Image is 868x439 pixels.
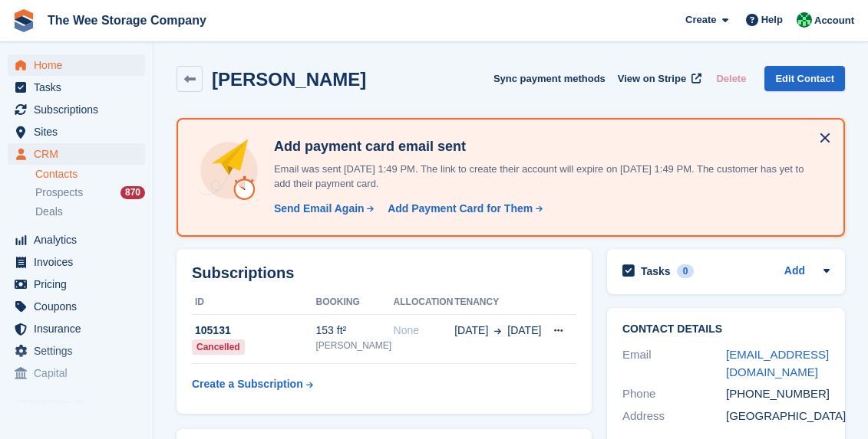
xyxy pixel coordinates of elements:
[192,290,316,315] th: ID
[192,264,576,282] h2: Subscriptions
[8,274,145,295] a: menu
[394,290,455,315] th: Allocation
[212,69,366,90] h2: [PERSON_NAME]
[34,54,126,76] span: Home
[35,185,145,201] a: Prospects 870
[764,66,845,91] a: Edit Contact
[34,251,126,273] span: Invoices
[493,66,606,91] button: Sync payment methods
[34,318,126,339] span: Insurance
[268,138,805,156] h4: Add payment card email sent
[35,204,145,220] a: Deals
[8,229,145,251] a: menu
[8,318,145,339] a: menu
[761,12,783,28] span: Help
[454,323,488,339] span: [DATE]
[454,290,543,315] th: Tenancy
[274,201,365,217] div: Send Email Again
[726,408,830,425] div: [GEOGRAPHIC_DATA]
[8,296,145,317] a: menu
[34,77,126,98] span: Tasks
[192,339,245,355] div: Cancelled
[622,323,830,336] h2: Contact Details
[268,162,805,192] p: Email was sent [DATE] 1:49 PM. The link to create their account will expire on [DATE] 1:49 PM. Th...
[726,348,829,378] a: [EMAIL_ADDRESS][DOMAIN_NAME]
[622,385,726,403] div: Phone
[12,9,35,32] img: stora-icon-8386f47178a22dfd0bd8f6a31ec36ba5ce8667c1dd55bd0f319d3a0aa187defe.svg
[192,323,316,339] div: 105131
[34,362,126,384] span: Capital
[726,385,830,403] div: [PHONE_NUMBER]
[35,185,83,200] span: Prospects
[394,323,455,339] div: None
[196,138,262,203] img: add-payment-card-4dbda4983b697a7845d177d07a5d71e8a16f1ec00487972de202a45f1e8132f5.svg
[8,54,145,76] a: menu
[8,143,145,165] a: menu
[316,323,394,339] div: 153 ft²
[34,143,126,165] span: CRM
[34,99,126,120] span: Subscriptions
[41,8,213,33] a: The Wee Storage Company
[8,362,145,384] a: menu
[120,186,145,199] div: 870
[8,121,145,143] a: menu
[381,201,544,217] a: Add Payment Card for Them
[316,339,394,352] div: [PERSON_NAME]
[677,264,695,278] div: 0
[192,370,313,398] a: Create a Subscription
[34,296,126,317] span: Coupons
[507,323,541,339] span: [DATE]
[8,340,145,362] a: menu
[192,376,303,392] div: Create a Subscription
[34,229,126,251] span: Analytics
[685,12,716,28] span: Create
[8,251,145,273] a: menu
[710,66,752,91] button: Delete
[388,201,533,217] div: Add Payment Card for Them
[814,13,854,28] span: Account
[8,99,145,120] a: menu
[622,346,726,381] div: Email
[35,167,145,182] a: Contacts
[34,274,126,295] span: Pricing
[316,290,394,315] th: Booking
[797,12,812,28] img: Monika Pawlaczek
[622,408,726,425] div: Address
[14,397,153,412] span: Storefront
[641,264,671,278] h2: Tasks
[8,77,145,98] a: menu
[34,121,126,143] span: Sites
[34,340,126,362] span: Settings
[612,66,705,91] a: View on Stripe
[784,263,805,280] a: Add
[618,71,686,87] span: View on Stripe
[35,205,63,219] span: Deals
